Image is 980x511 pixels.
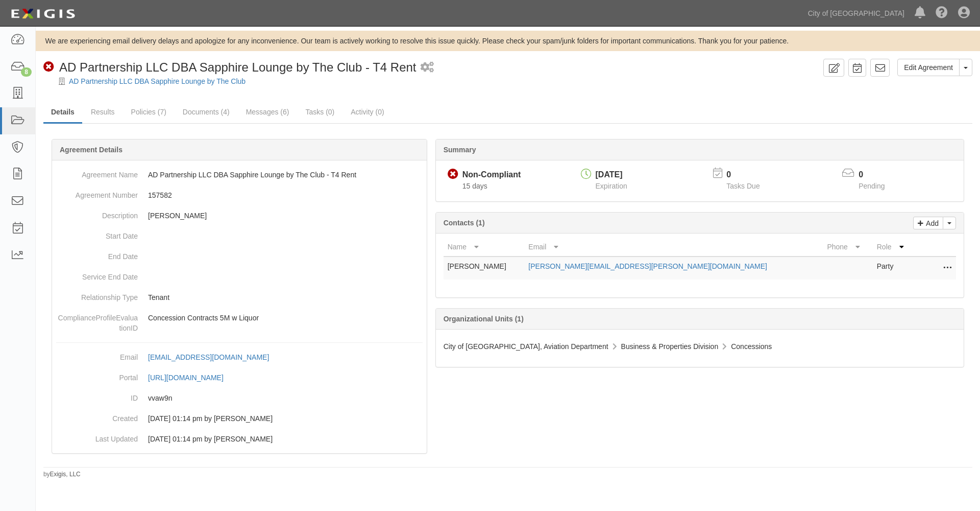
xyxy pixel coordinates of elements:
a: Edit Agreement [897,59,960,76]
a: [EMAIL_ADDRESS][DOMAIN_NAME] [148,353,280,361]
td: Party [873,257,915,280]
span: Tasks Due [726,182,759,190]
div: [DATE] [596,169,627,181]
dt: Service End Date [56,267,138,282]
b: Organizational Units (1) [444,315,524,323]
a: Details [43,102,82,124]
p: 0 [726,169,772,181]
td: [PERSON_NAME] [444,257,525,280]
img: logo-5460c22ac91f19d4615b14bd174203de0afe785f0fc80cf4dbbc73dc1793850b.png [8,5,78,23]
dt: Last Updated [56,429,138,444]
span: Business & Properties Division [621,342,719,351]
span: AD Partnership LLC DBA Sapphire Lounge by The Club - T4 Rent [59,60,416,74]
dt: Start Date [56,226,138,241]
a: Policies (7) [124,102,174,122]
dt: Created [56,408,138,424]
dt: Description [56,205,138,221]
dt: Email [56,347,138,362]
div: AD Partnership LLC DBA Sapphire Lounge by The Club - T4 Rent [43,59,416,76]
a: City of [GEOGRAPHIC_DATA] [803,3,910,24]
dd: AD Partnership LLC DBA Sapphire Lounge by The Club - T4 Rent [56,165,423,185]
dt: ID [56,388,138,403]
dt: Agreement Name [56,165,138,180]
a: Activity (0) [343,102,391,122]
span: City of [GEOGRAPHIC_DATA], Aviation Department [444,342,608,351]
p: 0 [859,169,897,181]
span: Concessions [731,342,772,351]
dt: ComplianceProfileEvaluationID [56,308,138,333]
th: Phone [823,238,872,257]
a: [URL][DOMAIN_NAME] [148,374,235,382]
a: Add [913,217,943,229]
a: [PERSON_NAME][EMAIL_ADDRESS][PERSON_NAME][DOMAIN_NAME] [528,262,767,270]
span: Since 07/29/2025 [462,182,487,190]
a: Tasks (0) [298,102,342,122]
dt: Relationship Type [56,287,138,303]
dt: Portal [56,367,138,383]
b: Agreement Details [60,146,122,154]
p: Add [923,217,939,229]
dd: 157582 [56,185,423,205]
th: Role [873,238,915,257]
dt: Agreement Number [56,185,138,200]
th: Email [524,238,823,257]
small: by [43,470,81,479]
a: Documents (4) [175,102,237,122]
a: Exigis, LLC [50,471,81,478]
div: Non-Compliant [462,169,521,181]
p: Concession Contracts 5M w Liquor [148,313,423,323]
p: [PERSON_NAME] [148,211,423,221]
a: Results [83,102,122,122]
dd: Tenant [56,287,423,308]
span: Expiration [596,182,627,190]
a: Messages (6) [238,102,297,122]
b: Contacts (1) [444,219,485,227]
span: Pending [859,182,885,190]
th: Name [444,238,525,257]
i: Non-Compliant [43,62,54,73]
dd: [DATE] 01:14 pm by [PERSON_NAME] [56,408,423,429]
dd: [DATE] 01:14 pm by [PERSON_NAME] [56,429,423,449]
dt: End Date [56,246,138,262]
i: 2 scheduled workflows [421,62,434,73]
b: Summary [444,146,476,154]
a: AD Partnership LLC DBA Sapphire Lounge by The Club [69,77,246,85]
div: We are experiencing email delivery delays and apologize for any inconvenience. Our team is active... [36,36,980,46]
div: 8 [21,67,32,77]
div: [EMAIL_ADDRESS][DOMAIN_NAME] [148,352,269,362]
i: Non-Compliant [448,169,458,180]
i: Help Center - Complianz [936,7,948,19]
dd: vvaw9n [56,388,423,408]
